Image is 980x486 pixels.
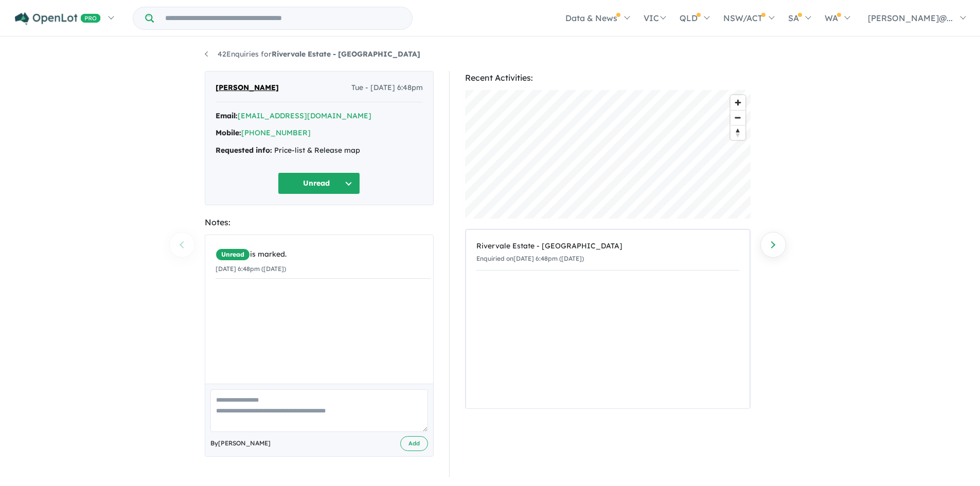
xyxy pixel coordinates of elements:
canvas: Map [465,90,751,219]
small: Enquiried on [DATE] 6:48pm ([DATE]) [476,255,584,262]
span: [PERSON_NAME] [216,82,279,94]
div: Rivervale Estate - [GEOGRAPHIC_DATA] [476,240,739,253]
span: Tue - [DATE] 6:48pm [351,82,423,94]
div: is marked. [216,248,431,261]
span: Unread [216,248,250,261]
nav: breadcrumb [205,48,776,61]
button: Add [400,436,428,451]
div: Map marker [600,145,615,164]
span: Zoom out [730,111,745,125]
span: [PERSON_NAME]@... [868,13,953,23]
strong: Requested info: [216,146,272,155]
button: Reset bearing to north [730,125,745,140]
small: [DATE] 6:48pm ([DATE]) [216,265,286,273]
div: Notes: [205,215,434,229]
button: Zoom in [730,95,745,110]
div: Price-list & Release map [216,145,423,157]
button: Copy [315,128,323,138]
input: Try estate name, suburb, builder or developer [156,7,410,29]
img: Openlot PRO Logo White [15,12,101,25]
strong: Mobile: [216,128,241,137]
span: Reset bearing to north [730,125,745,140]
span: By [PERSON_NAME] [210,438,271,448]
button: Zoom out [730,110,745,125]
button: Unread [278,172,360,194]
a: [EMAIL_ADDRESS][DOMAIN_NAME] [238,111,371,120]
a: [PHONE_NUMBER] [241,128,311,137]
button: Copy [376,111,383,121]
a: 42Enquiries forRivervale Estate - [GEOGRAPHIC_DATA] [205,49,420,59]
a: Rivervale Estate - [GEOGRAPHIC_DATA]Enquiried on[DATE] 6:48pm ([DATE]) [476,235,739,271]
div: Recent Activities: [465,71,751,85]
strong: Email: [216,111,238,120]
strong: Rivervale Estate - [GEOGRAPHIC_DATA] [272,49,420,59]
